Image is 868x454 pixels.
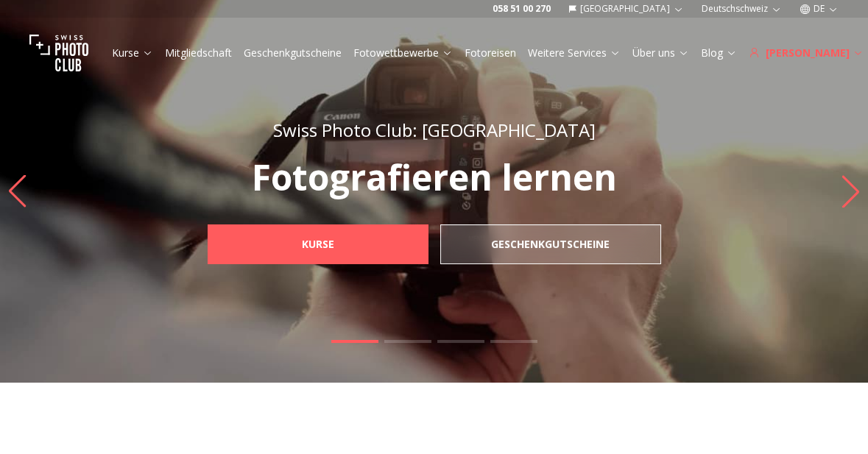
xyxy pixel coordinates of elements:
button: Blog [695,43,743,63]
a: Kurse [208,224,428,264]
span: Swiss Photo Club: [GEOGRAPHIC_DATA] [273,118,596,142]
a: Geschenkgutscheine [244,46,342,60]
p: Fotografieren lernen [175,160,694,195]
button: Mitgliedschaft [159,43,238,63]
button: Weitere Services [522,43,627,63]
a: Fotowettbewerbe [353,46,453,60]
button: Fotoreisen [459,43,522,63]
a: Geschenkgutscheine [440,224,661,264]
button: Fotowettbewerbe [347,43,459,63]
button: Kurse [106,43,159,63]
div: [PERSON_NAME] [749,46,864,60]
a: Kurse [112,46,153,60]
a: Mitgliedschaft [165,46,232,60]
a: Blog [701,46,737,60]
a: 058 51 00 270 [493,3,551,15]
img: Swiss photo club [29,24,88,82]
b: Geschenkgutscheine [491,237,610,252]
a: Weitere Services [528,46,621,60]
a: Fotoreisen [465,46,516,60]
button: Geschenkgutscheine [238,43,347,63]
button: Über uns [627,43,695,63]
b: Kurse [302,237,334,252]
a: Über uns [632,46,689,60]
